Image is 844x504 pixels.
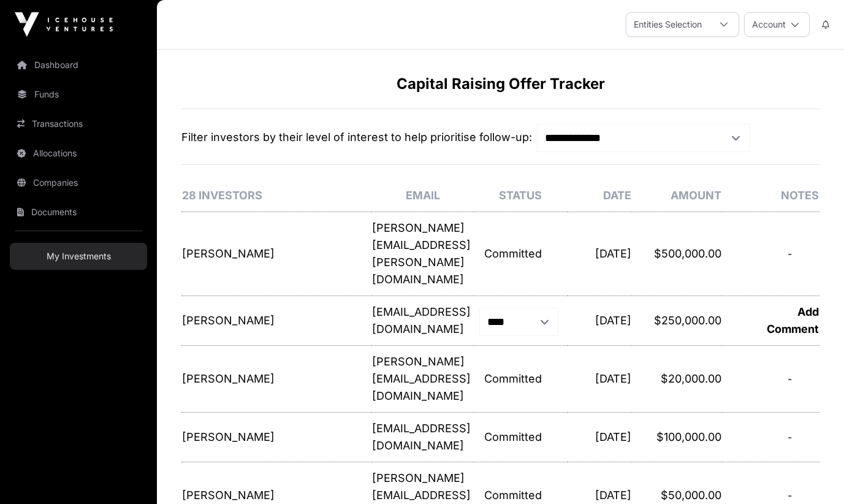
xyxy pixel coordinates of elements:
p: [PERSON_NAME][EMAIL_ADDRESS][PERSON_NAME][DOMAIN_NAME] [372,220,473,288]
p: [DATE] [568,429,632,446]
p: [EMAIL_ADDRESS][DOMAIN_NAME] [372,304,473,338]
p: Committed [484,487,566,504]
th: Date [568,180,633,212]
a: Dashboard [10,52,147,78]
div: - [761,430,819,445]
div: - [761,246,819,261]
p: [PERSON_NAME] [182,312,213,329]
p: [PERSON_NAME] [182,370,213,388]
iframe: Chat Widget [783,445,844,504]
a: Transactions [10,110,147,137]
p: $50,000.00 [633,487,721,504]
p: [DATE] [568,487,632,504]
div: - [761,372,819,386]
h1: Capital Raising Offer Tracker [181,74,819,94]
p: Committed [484,429,566,446]
th: 28 Investors [181,180,371,212]
p: [DATE] [568,370,632,388]
span: Filter investors by their level of interest to help prioritise follow-up: [181,131,532,143]
img: Icehouse Ventures Logo [15,12,113,37]
a: Funds [10,81,147,108]
p: $500,000.00 [633,245,721,262]
th: Email [371,180,474,212]
p: [DATE] [568,312,632,329]
p: [PERSON_NAME] [182,245,213,262]
p: [PERSON_NAME] [182,487,213,504]
th: Status [474,180,567,212]
p: Committed [484,370,566,388]
button: Account [744,12,810,37]
a: Documents [10,199,147,226]
p: $100,000.00 [633,429,721,446]
a: Allocations [10,140,147,167]
div: Entities Selection [626,13,709,36]
p: $250,000.00 [633,312,721,329]
th: Notes [722,180,819,212]
th: Amount [632,180,721,212]
a: My Investments [10,243,147,270]
p: [PERSON_NAME][EMAIL_ADDRESS][DOMAIN_NAME] [372,353,473,405]
a: Companies [10,169,147,196]
p: [DATE] [568,245,632,262]
p: [EMAIL_ADDRESS][DOMAIN_NAME] [372,420,473,454]
p: Committed [484,245,566,262]
div: - [761,488,819,503]
p: $20,000.00 [633,370,721,388]
p: [PERSON_NAME] [182,429,213,446]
